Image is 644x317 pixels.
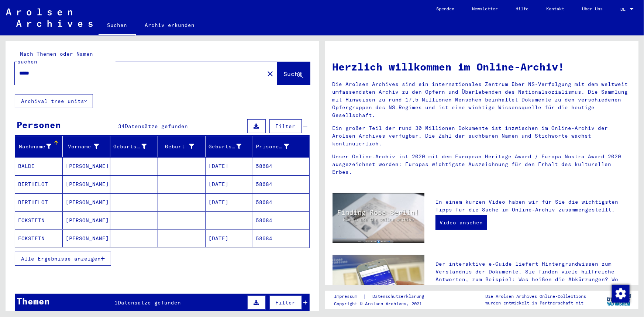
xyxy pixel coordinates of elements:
[21,255,101,262] span: Alle Ergebnisse anzeigen
[209,141,253,152] div: Geburtsdatum
[209,143,242,151] div: Geburtsdatum
[256,141,300,152] div: Prisoner #
[253,136,309,157] mat-header-cell: Prisoner #
[15,230,63,247] mat-cell: ECKSTEIN
[253,193,309,211] mat-cell: 58684
[276,123,296,130] span: Filter
[17,51,93,65] mat-label: Nach Themen oder Namen suchen
[63,230,110,247] mat-cell: [PERSON_NAME]
[269,119,302,133] button: Filter
[118,299,181,306] span: Datensätze gefunden
[66,143,99,151] div: Vorname
[485,300,586,306] p: wurden entwickelt in Partnerschaft mit
[114,299,118,306] span: 1
[125,123,188,130] span: Datensätze gefunden
[334,293,433,300] div: |
[333,124,631,148] p: Ein großer Teil der rund 30 Millionen Dokumente ist inzwischen im Online-Archiv der Arolsen Archi...
[110,136,158,157] mat-header-cell: Geburtsname
[118,123,125,130] span: 34
[63,157,110,175] mat-cell: [PERSON_NAME]
[435,198,631,214] p: In einem kurzen Video haben wir für Sie die wichtigsten Tipps für die Suche im Online-Archiv zusa...
[63,211,110,229] mat-cell: [PERSON_NAME]
[15,252,111,266] button: Alle Ergebnisse anzeigen
[284,70,302,77] span: Suche
[605,290,633,309] img: yv_logo.png
[253,211,309,229] mat-cell: 58684
[17,294,50,308] div: Themen
[18,141,62,152] div: Nachname
[63,175,110,193] mat-cell: [PERSON_NAME]
[269,296,302,310] button: Filter
[17,118,61,131] div: Personen
[15,94,93,108] button: Archival tree units
[15,157,63,175] mat-cell: BALDI
[253,175,309,193] mat-cell: 58684
[366,293,433,300] a: Datenschutzerklärung
[276,299,296,306] span: Filter
[266,69,275,78] mat-icon: close
[263,66,278,81] button: Clear
[620,7,628,12] span: DE
[333,153,631,176] p: Unser Online-Archiv ist 2020 mit dem European Heritage Award / Europa Nostra Award 2020 ausgezeic...
[334,293,363,300] a: Impressum
[206,193,253,211] mat-cell: [DATE]
[334,300,433,307] p: Copyright © Arolsen Archives, 2021
[15,175,63,193] mat-cell: BERTHELOT
[15,193,63,211] mat-cell: BERTHELOT
[136,16,204,34] a: Archiv erkunden
[435,260,631,291] p: Der interaktive e-Guide liefert Hintergrundwissen zum Verständnis der Dokumente. Sie finden viele...
[99,16,136,35] a: Suchen
[206,175,253,193] mat-cell: [DATE]
[206,136,253,157] mat-header-cell: Geburtsdatum
[485,293,586,300] p: Die Arolsen Archives Online-Collections
[333,80,631,119] p: Die Arolsen Archives sind ein internationales Zentrum über NS-Verfolgung mit dem weltweit umfasse...
[435,215,487,230] a: Video ansehen
[612,285,630,303] img: Zustimmung ändern
[15,211,63,229] mat-cell: ECKSTEIN
[253,230,309,247] mat-cell: 58684
[63,193,110,211] mat-cell: [PERSON_NAME]
[113,143,147,151] div: Geburtsname
[161,141,205,152] div: Geburt‏
[253,157,309,175] mat-cell: 58684
[15,136,63,157] mat-header-cell: Nachname
[63,136,110,157] mat-header-cell: Vorname
[612,285,629,302] div: Zustimmung ändern
[333,255,425,317] img: eguide.jpg
[161,143,194,151] div: Geburt‏
[278,62,310,85] button: Suche
[113,141,158,152] div: Geburtsname
[206,157,253,175] mat-cell: [DATE]
[333,193,425,243] img: video.jpg
[158,136,206,157] mat-header-cell: Geburt‏
[206,230,253,247] mat-cell: [DATE]
[66,141,110,152] div: Vorname
[18,143,51,151] div: Nachname
[256,143,289,151] div: Prisoner #
[6,8,93,27] img: Arolsen_neg.svg
[333,59,631,75] h1: Herzlich willkommen im Online-Archiv!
